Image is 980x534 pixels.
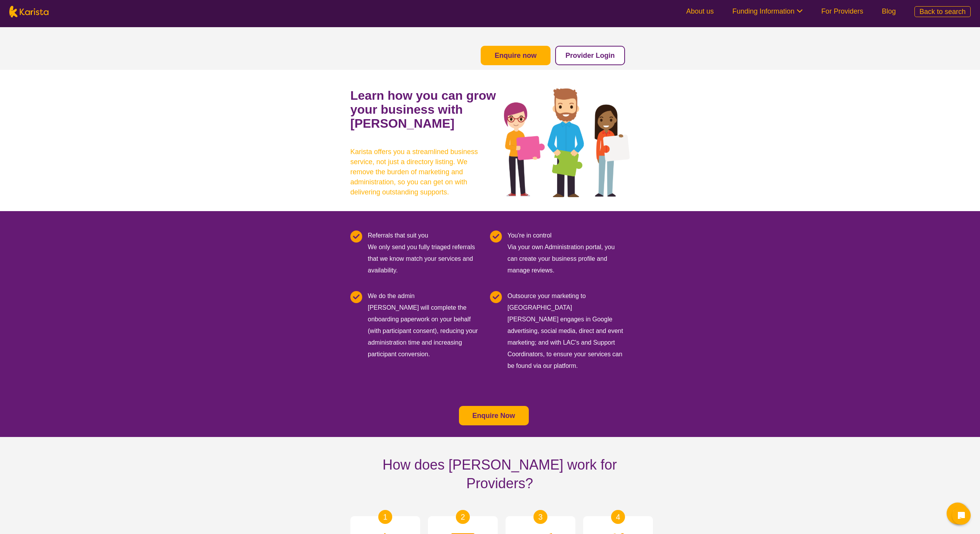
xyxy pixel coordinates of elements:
b: Learn how you can grow your business with [PERSON_NAME] [350,88,496,130]
button: Channel Menu [947,503,968,524]
a: Enquire now [495,52,537,59]
div: [PERSON_NAME] will complete the onboarding paperwork on your behalf (with participant consent), r... [368,290,485,372]
div: We only send you fully triaged referrals that we know match your services and availability. [368,230,485,276]
div: 3 [533,510,547,524]
div: [PERSON_NAME] engages in Google advertising, social media, direct and event marketing; and with L... [507,290,625,372]
a: About us [686,7,714,15]
img: grow your business with Karista [504,88,630,197]
b: Karista offers you a streamlined business service, not just a directory listing. We remove the bu... [350,147,490,197]
div: 2 [456,510,470,524]
img: Tick [490,291,502,303]
a: Provider Login [565,52,615,59]
img: Tick [490,231,502,243]
div: 4 [611,510,625,524]
div: 1 [378,510,392,524]
div: Via your own Administration portal, you can create your business profile and manage reviews. [507,230,625,276]
button: Enquire Now [459,406,529,425]
img: Karista logo [9,6,48,17]
b: Referrals that suit you [368,232,428,239]
b: Outsource your marketing to [GEOGRAPHIC_DATA] [507,293,586,311]
b: You're in control [507,232,552,239]
span: Back to search [919,8,966,16]
img: Tick [350,231,362,243]
a: Enquire Now [472,412,515,420]
a: Blog [882,7,896,15]
img: Tick [350,291,362,303]
b: We do the admin [368,293,415,299]
h1: How does [PERSON_NAME] work for Providers? [370,456,630,493]
a: Back to search [914,6,971,17]
a: For Providers [821,7,863,15]
button: Provider Login [555,46,625,65]
button: Enquire now [481,46,551,65]
a: Funding Information [732,7,803,15]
